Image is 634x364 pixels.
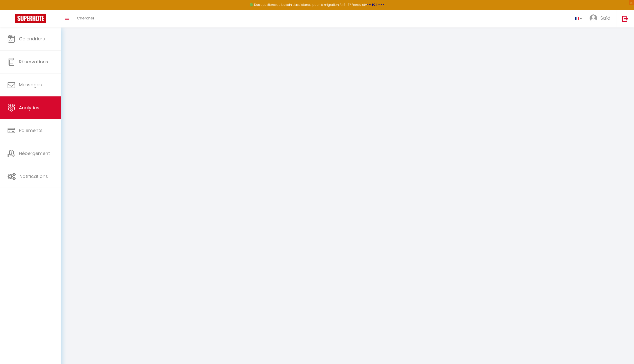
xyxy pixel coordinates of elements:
[19,173,48,179] span: Notifications
[19,150,50,157] span: Hébergement
[622,15,628,22] img: logout
[600,15,611,21] span: Saïd
[19,36,45,42] span: Calendriers
[19,82,42,88] span: Messages
[77,15,94,21] span: Chercher
[19,105,39,111] span: Analytics
[586,10,617,28] a: ... Saïd
[73,10,98,28] a: Chercher
[590,14,597,22] img: ...
[367,3,384,7] a: >>> ICI <<<<
[19,127,43,134] span: Paiements
[19,59,48,65] span: Réservations
[15,14,46,23] img: Super Booking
